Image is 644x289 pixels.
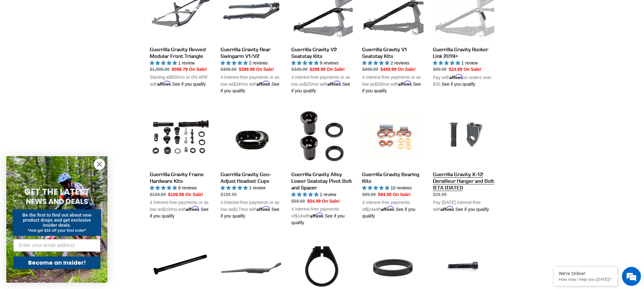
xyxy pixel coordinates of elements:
span: Be the first to find out about new product drops and get exclusive insider deals. [22,212,92,228]
span: NEWS AND DEALS [26,196,88,206]
button: Close dialog [94,159,105,170]
span: GET THE LATEST [24,186,89,198]
img: d_696896380_company_1647369064580_696896380 [20,32,36,47]
div: Chat with us now [42,35,116,44]
div: Navigation go back [7,35,16,44]
button: Become an Insider! [13,256,100,269]
textarea: Type your message and hit 'Enter' [3,173,120,195]
p: How may I help you today? [559,277,612,282]
span: We're online! [37,80,87,144]
input: Enter your email address [13,239,100,252]
span: *And get $10 off your first order* [27,228,86,233]
div: We're Online! [559,271,612,276]
div: Minimize live chat window [104,3,119,18]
